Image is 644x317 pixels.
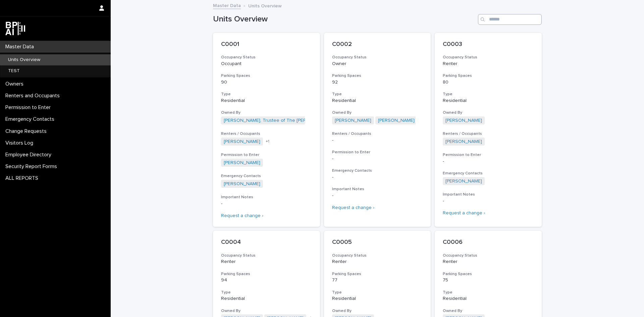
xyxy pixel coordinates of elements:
[3,116,60,122] p: Emergency Contacts
[443,290,534,295] h3: Type
[443,73,534,78] h3: Parking Spaces
[3,81,29,87] p: Owners
[443,41,534,48] p: C0003
[224,118,399,123] a: [PERSON_NAME], Trustee of The [PERSON_NAME] Revocable Trust dated [DATE]
[3,152,57,158] p: Employee Directory
[221,296,312,302] p: Residential
[445,178,482,184] a: [PERSON_NAME]
[332,80,423,85] p: 92
[332,277,423,283] p: 77
[221,131,312,137] h3: Renters / Occupants
[443,159,534,164] p: -
[443,259,534,265] p: Renter
[332,308,423,314] h3: Owned By
[332,239,423,246] p: C0005
[5,22,25,35] img: dwgmcNfxSF6WIOOXiGgu
[332,156,423,162] p: -
[443,131,534,137] h3: Renters / Occupants
[443,211,485,215] a: Request a change ›
[443,61,534,67] p: Renter
[3,44,39,50] p: Master Data
[443,92,534,97] h3: Type
[443,253,534,258] h3: Occupancy Status
[221,201,312,207] p: -
[221,55,312,60] h3: Occupancy Status
[332,193,423,199] p: -
[3,140,39,146] p: Visitors Log
[221,195,312,200] h3: Important Notes
[248,2,282,9] p: Units Overview
[221,271,312,277] h3: Parking Spaces
[332,73,423,78] h3: Parking Spaces
[443,239,534,246] p: C0006
[221,213,263,218] a: Request a change ›
[224,160,260,166] a: [PERSON_NAME]
[332,138,423,143] p: -
[221,41,312,48] p: C0001
[332,253,423,258] h3: Occupancy Status
[266,140,269,144] span: + 1
[332,290,423,295] h3: Type
[221,173,312,179] h3: Emergency Contacts
[221,308,312,314] h3: Owned By
[332,98,423,104] p: Residential
[443,198,534,204] p: -
[224,181,260,187] a: [PERSON_NAME]
[3,68,25,74] p: TEST
[3,57,46,63] p: Units Overview
[332,259,423,265] p: Renter
[221,290,312,295] h3: Type
[378,118,415,123] a: [PERSON_NAME]
[332,131,423,137] h3: Renters / Occupants
[332,187,423,192] h3: Important Notes
[332,150,423,155] h3: Permission to Enter
[443,171,534,176] h3: Emergency Contacts
[443,271,534,277] h3: Parking Spaces
[332,174,423,180] p: -
[332,41,423,48] p: C0002
[443,55,534,60] h3: Occupancy Status
[335,118,371,123] a: [PERSON_NAME]
[213,14,475,24] h1: Units Overview
[435,33,542,227] a: C0003Occupancy StatusRenterParking Spaces80TypeResidentialOwned By[PERSON_NAME] Renters / Occupan...
[445,118,482,123] a: [PERSON_NAME]
[443,308,534,314] h3: Owned By
[443,192,534,197] h3: Important Notes
[443,152,534,158] h3: Permission to Enter
[3,128,52,135] p: Change Requests
[221,277,312,283] p: 94
[221,259,312,265] p: Renter
[332,205,374,210] a: Request a change ›
[3,163,62,170] p: Security Report Forms
[213,1,241,9] a: Master Data
[443,277,534,283] p: 75
[332,271,423,277] h3: Parking Spaces
[332,61,423,67] p: Owner
[324,33,431,227] a: C0002Occupancy StatusOwnerParking Spaces92TypeResidentialOwned By[PERSON_NAME] [PERSON_NAME] Rent...
[443,80,534,85] p: 80
[332,110,423,115] h3: Owned By
[332,55,423,60] h3: Occupancy Status
[213,33,320,227] a: C0001Occupancy StatusOccupantParking Spaces90TypeResidentialOwned By[PERSON_NAME], Trustee of The...
[332,168,423,173] h3: Emergency Contacts
[443,296,534,302] p: Residential
[3,93,65,99] p: Renters and Occupants
[443,98,534,104] p: Residential
[221,92,312,97] h3: Type
[221,152,312,158] h3: Permission to Enter
[221,239,312,246] p: C0004
[221,110,312,115] h3: Owned By
[221,73,312,78] h3: Parking Spaces
[3,175,44,181] p: ALL REPORTS
[221,80,312,85] p: 90
[221,98,312,104] p: Residential
[332,92,423,97] h3: Type
[224,139,260,145] a: [PERSON_NAME]
[443,110,534,115] h3: Owned By
[445,139,482,145] a: [PERSON_NAME]
[332,296,423,302] p: Residential
[221,61,312,67] p: Occupant
[3,104,56,111] p: Permission to Enter
[478,14,542,25] input: Search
